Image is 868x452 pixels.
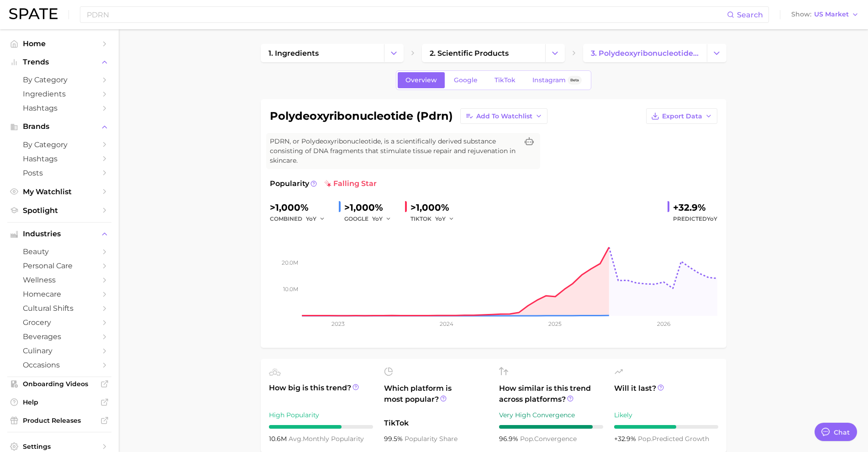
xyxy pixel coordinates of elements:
[673,213,717,224] span: Predicted
[331,320,344,327] tspan: 2023
[269,425,373,429] div: 7 / 10
[405,76,437,84] span: Overview
[435,215,446,223] span: YoY
[23,39,96,48] span: Home
[269,383,373,405] span: How big is this trend?
[23,247,96,256] span: beauty
[7,138,111,152] a: by Category
[583,44,706,62] a: 3. polydeoxyribonucleotide (pdrn)
[791,12,811,17] span: Show
[324,178,377,189] span: falling star
[7,358,111,372] a: occasions
[405,435,458,443] span: popularity share
[499,383,603,405] span: How similar is this trend across platforms?
[23,304,96,313] span: cultural shifts
[261,44,384,62] a: 1. ingredients
[737,11,763,19] span: Search
[454,76,478,84] span: Google
[532,76,566,84] span: Instagram
[7,120,111,133] button: Brands
[23,361,96,369] span: occasions
[270,202,309,213] span: >1,000%
[422,44,545,62] a: 2. scientific products
[7,166,111,180] a: Posts
[23,398,96,406] span: Help
[638,435,652,443] abbr: popularity index
[7,259,111,273] a: personal care
[324,180,331,187] img: falling star
[7,227,111,241] button: Industries
[614,383,718,405] span: Will it last?
[494,76,516,84] span: TikTok
[410,202,449,213] span: >1,000%
[398,72,445,88] a: Overview
[23,442,96,451] span: Settings
[23,346,96,355] span: culinary
[638,435,709,443] span: predicted growth
[7,101,111,115] a: Hashtags
[23,58,96,66] span: Trends
[673,200,717,215] div: +32.9%
[439,320,453,327] tspan: 2024
[646,108,717,124] button: Export Data
[9,8,58,19] img: SPATE
[7,55,111,69] button: Trends
[614,409,718,420] div: Likely
[410,213,461,224] div: TIKTOK
[814,12,849,17] span: US Market
[23,75,96,84] span: by Category
[7,315,111,330] a: grocery
[23,416,96,425] span: Product Releases
[23,187,96,196] span: My Watchlist
[446,72,485,88] a: Google
[525,72,589,88] a: InstagramBeta
[23,261,96,270] span: personal care
[614,425,718,429] div: 6 / 10
[268,49,319,58] span: 1. ingredients
[591,49,699,58] span: 3. polydeoxyribonucleotide (pdrn)
[707,215,717,222] span: YoY
[23,206,96,215] span: Spotlight
[23,318,96,327] span: grocery
[23,230,96,238] span: Industries
[7,301,111,315] a: cultural shifts
[289,435,364,443] span: monthly popularity
[23,154,96,163] span: Hashtags
[545,44,565,62] button: Change Category
[23,122,96,131] span: Brands
[548,320,562,327] tspan: 2025
[384,418,488,429] span: TikTok
[7,377,111,391] a: Onboarding Videos
[789,9,861,21] button: ShowUS Market
[23,276,96,284] span: wellness
[7,287,111,301] a: homecare
[344,202,383,213] span: >1,000%
[7,87,111,101] a: Ingredients
[269,409,373,420] div: High Popularity
[23,380,96,388] span: Onboarding Videos
[487,72,523,88] a: TikTok
[476,112,532,120] span: Add to Watchlist
[270,111,453,122] h1: polydeoxyribonucleotide (pdrn)
[23,169,96,177] span: Posts
[499,425,603,429] div: 9 / 10
[86,7,727,22] input: Search here for a brand, industry, or ingredient
[23,332,96,341] span: beverages
[23,90,96,98] span: Ingredients
[7,152,111,166] a: Hashtags
[7,414,111,427] a: Product Releases
[7,330,111,344] a: beverages
[7,273,111,287] a: wellness
[707,44,726,62] button: Change Category
[570,76,579,84] span: Beta
[306,213,326,224] button: YoY
[384,435,405,443] span: 99.5%
[7,245,111,259] a: beauty
[344,213,398,224] div: GOOGLE
[384,44,404,62] button: Change Category
[520,435,534,443] abbr: popularity index
[662,112,702,120] span: Export Data
[7,73,111,87] a: by Category
[7,395,111,409] a: Help
[499,435,520,443] span: 96.9%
